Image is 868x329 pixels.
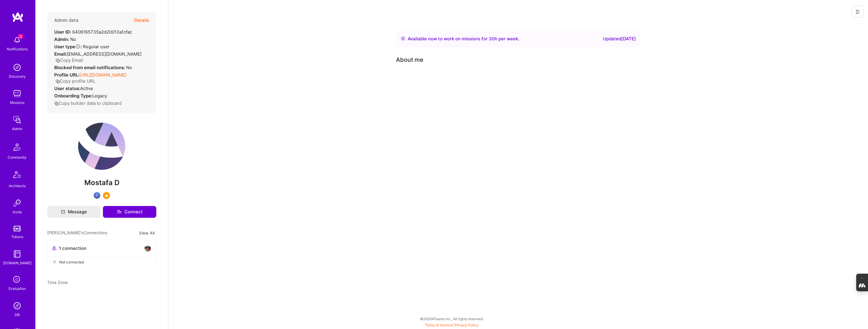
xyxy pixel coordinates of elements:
button: View All [137,230,156,236]
i: icon Connect [116,209,122,215]
strong: Blocked from email notifications: [54,65,126,70]
div: © 2025 ATeams Inc., All rights reserved. [35,311,868,326]
div: No [54,36,76,42]
div: Tokens [11,234,23,240]
img: Community [10,140,24,154]
img: High Potential User [93,192,101,199]
span: 1 connection [59,245,86,251]
img: Architects [10,169,24,183]
div: Notifications [7,46,28,52]
img: admin teamwork [11,114,23,126]
span: | [425,323,479,327]
img: Invite [11,197,23,209]
span: legacy [92,93,107,99]
button: Message [47,206,101,218]
img: User Avatar [78,123,125,170]
img: Admin Search [11,300,23,312]
img: bell [11,34,23,46]
i: icon CloseGray [52,260,57,264]
i: Help [75,44,80,49]
div: Admin [12,126,22,132]
a: [URL][DOMAIN_NAME] [79,72,126,78]
span: Mostafa D [47,178,156,187]
button: Copy Email [55,57,83,63]
strong: Email: [54,51,67,57]
img: SelectionTeam [103,192,110,199]
div: Updated [DATE] [603,35,636,42]
div: Invite [13,209,22,215]
div: Architects [9,183,26,189]
button: Connect [103,206,156,218]
div: Regular user [54,44,110,50]
div: DB [15,312,20,318]
span: [PERSON_NAME]'s Connections [47,230,107,236]
span: Not connected [59,259,84,265]
i: icon SelectionTeam [11,274,23,285]
img: avatar [144,245,151,252]
div: Missions [10,99,24,106]
strong: User ID: [54,29,71,35]
i: icon Collaborator [52,246,57,250]
h4: Admin data [54,18,78,23]
button: Copy profile URL [55,78,95,84]
strong: Admin: [54,36,69,42]
div: Evaluation [9,285,26,292]
strong: User type : [54,44,82,49]
i: icon Copy [54,101,59,106]
i: icon Mail [61,210,65,214]
img: guide book [11,248,23,260]
span: 30 [489,36,495,41]
button: Copy builder data to clipboard [54,100,121,106]
img: tokens [14,226,21,231]
a: Terms of Service [425,323,453,327]
span: Time Zone [47,280,68,285]
button: 1 connectionavatarNot connected [47,240,156,267]
i: icon Copy [55,58,60,63]
div: 6406165735a2d20013a1cfac [54,29,132,35]
button: Details [134,12,149,29]
a: Privacy Policy [455,323,479,327]
div: Available now to work on missions for h per week . [408,35,519,42]
div: Community [8,154,27,160]
i: icon Copy [55,79,60,84]
img: discovery [11,62,23,73]
strong: Profile URL: [54,72,79,78]
div: No [54,64,132,71]
div: Discovery [9,73,26,79]
div: About me [396,55,423,64]
div: [DOMAIN_NAME] [3,260,32,266]
strong: Onboarding Type: [54,93,92,99]
span: Active [80,86,93,91]
img: logo [12,12,24,22]
img: teamwork [11,88,23,99]
span: [EMAIL_ADDRESS][DOMAIN_NAME] [67,51,142,57]
span: 3 [18,34,23,39]
strong: User status: [54,86,80,91]
img: Availability [401,36,405,41]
